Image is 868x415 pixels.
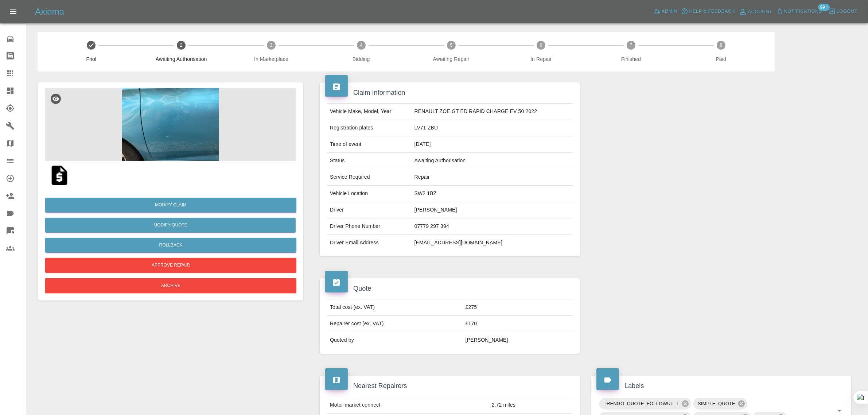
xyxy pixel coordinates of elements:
[412,153,573,169] td: Awaiting Authorisation
[229,55,314,63] span: In Marketplace
[784,7,822,16] span: Notifications
[499,55,583,63] span: In Repair
[180,43,183,48] text: 2
[489,397,573,413] td: 2.72 miles
[327,153,412,169] td: Status
[327,136,412,153] td: Time of event
[679,6,736,17] button: Help & Feedback
[689,7,735,16] span: Help & Feedback
[720,43,723,48] text: 8
[48,164,71,187] img: qt_1SAW8wA4aDea5wMjxNR9EaRX
[327,299,463,316] td: Total cost (ex. VAT)
[409,55,493,63] span: Awaiting Repair
[662,7,678,16] span: Admin
[412,202,573,218] td: [PERSON_NAME]
[327,316,463,332] td: Repairer cost (ex. VAT)
[327,397,489,413] td: Motor market connect
[325,284,575,294] h4: Quote
[45,238,296,253] button: Rollback
[540,43,542,48] text: 6
[270,43,273,48] text: 3
[412,235,573,251] td: [EMAIL_ADDRESS][DOMAIN_NAME]
[327,104,412,120] td: Vehicle Make, Model, Year
[49,55,133,63] span: Fnol
[837,7,857,16] span: Logout
[412,218,573,235] td: 07779 297 394
[327,169,412,186] td: Service Required
[360,43,362,48] text: 4
[774,6,824,17] button: Notifications
[45,258,296,273] button: Approve Repair
[652,6,680,17] a: Admin
[45,88,296,161] img: c84d0de1-32b9-488c-b246-05fa35958299
[327,202,412,218] td: Driver
[139,55,223,63] span: Awaiting Authorisation
[35,6,64,18] h5: Axioma
[589,55,673,63] span: Finished
[827,6,859,17] button: Logout
[818,4,830,11] span: 99+
[327,218,412,235] td: Driver Phone Number
[327,332,463,348] td: Quoted by
[599,398,691,410] div: TRENGO_QUOTE_FOLLOWUP_1
[679,55,763,63] span: Paid
[599,399,684,408] span: TRENGO_QUOTE_FOLLOWUP_1
[463,299,573,316] td: £275
[412,186,573,202] td: SW2 1BZ
[325,88,575,98] h4: Claim Information
[693,399,740,408] span: SIMPLE_QUOTE
[412,136,573,153] td: [DATE]
[463,332,573,348] td: [PERSON_NAME]
[327,235,412,251] td: Driver Email Address
[596,381,846,391] h4: Labels
[748,8,772,16] span: Account
[327,186,412,202] td: Vehicle Location
[325,381,575,391] h4: Nearest Repairers
[327,120,412,136] td: Registration plates
[45,278,296,293] button: Archive
[319,55,403,63] span: Bidding
[630,43,632,48] text: 7
[412,120,573,136] td: LV71 ZBU
[693,398,747,410] div: SIMPLE_QUOTE
[450,43,452,48] text: 5
[737,6,774,18] a: Account
[463,316,573,332] td: £170
[412,104,573,120] td: RENAULT ZOE GT ED RAPID CHARGE EV 50 2022
[45,218,296,233] button: Modify Quote
[45,198,296,213] a: Modify Claim
[4,3,22,20] button: Open drawer
[412,169,573,186] td: Repair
